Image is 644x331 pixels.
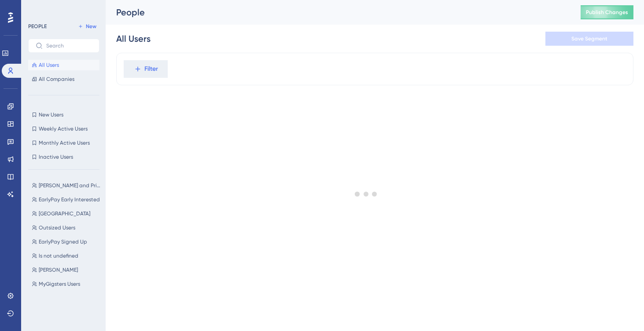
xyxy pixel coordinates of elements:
[39,139,90,146] span: Monthly Active Users
[28,251,105,261] button: Is not undefined
[28,138,99,148] button: Monthly Active Users
[46,43,92,49] input: Search
[28,265,105,275] button: [PERSON_NAME]
[75,21,99,32] button: New
[28,109,99,120] button: New Users
[39,196,100,203] span: EarlyPay Early Interested
[28,194,105,205] button: EarlyPay Early Interested
[39,266,78,273] span: [PERSON_NAME]
[39,252,78,259] span: Is not undefined
[39,224,75,231] span: Outsized Users
[28,236,105,247] button: EarlyPay Signed Up
[28,222,105,233] button: Outsized Users
[586,9,628,16] span: Publish Changes
[39,76,74,83] span: All Companies
[39,280,80,287] span: MyGigsters Users
[116,6,559,18] div: People
[86,23,96,30] span: New
[545,32,633,46] button: Save Segment
[39,125,88,132] span: Weekly Active Users
[39,210,90,217] span: [GEOGRAPHIC_DATA]
[39,182,101,189] span: [PERSON_NAME] and Priya
[28,60,99,70] button: All Users
[28,23,47,30] div: PEOPLE
[116,33,151,45] div: All Users
[28,279,105,289] button: MyGigsters Users
[39,238,87,245] span: EarlyPay Signed Up
[28,180,105,191] button: [PERSON_NAME] and Priya
[571,35,607,42] span: Save Segment
[581,5,633,19] button: Publish Changes
[39,111,63,118] span: New Users
[39,153,73,160] span: Inactive Users
[28,208,105,219] button: [GEOGRAPHIC_DATA]
[28,152,99,162] button: Inactive Users
[39,62,59,69] span: All Users
[28,74,99,84] button: All Companies
[28,124,99,134] button: Weekly Active Users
